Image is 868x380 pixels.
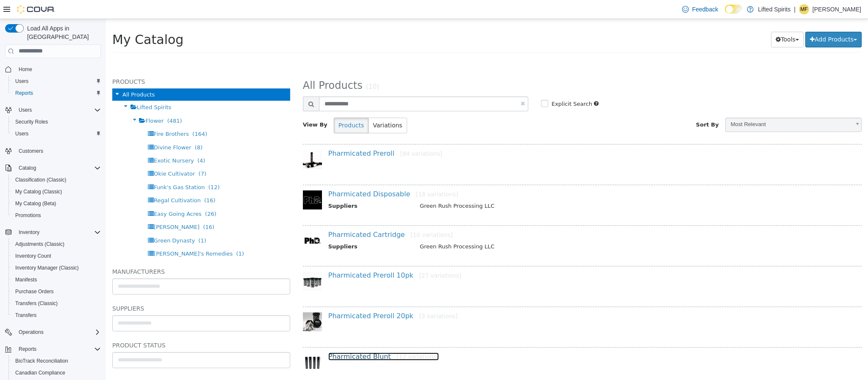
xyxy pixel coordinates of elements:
[222,212,347,220] a: Pharmicated Cartridge[10 variations]
[262,99,301,114] button: Variations
[444,81,486,89] label: Explicit Search
[8,75,104,87] button: Users
[12,251,101,261] span: Inventory Count
[692,5,718,14] span: Feedback
[15,130,28,137] span: Users
[19,229,39,236] span: Inventory
[15,358,68,364] span: BioTrack Reconciliation
[15,90,33,96] span: Reports
[197,212,216,231] img: 150
[12,117,51,127] a: Security Roles
[15,253,51,259] span: Inventory Count
[222,171,352,179] a: Pharmicated Disposable[18 variations]
[12,263,82,273] a: Inventory Manager (Classic)
[98,178,110,184] span: (16)
[12,210,44,220] a: Promotions
[17,5,55,14] img: Cova
[794,4,796,14] p: |
[12,356,72,366] a: BioTrack Reconciliation
[758,4,790,14] p: Lifted Spirits
[48,231,127,238] span: [PERSON_NAME]'s Remedies
[19,165,36,171] span: Catalog
[93,151,100,158] span: (7)
[12,76,101,86] span: Users
[92,218,100,225] span: (1)
[15,344,101,354] span: Reports
[12,175,101,185] span: Classification (Classic)
[19,148,43,154] span: Customers
[8,309,104,321] button: Transfers
[15,163,101,173] span: Catalog
[15,146,47,156] a: Customers
[8,297,104,309] button: Transfers (Classic)
[15,212,41,219] span: Promotions
[15,369,65,376] span: Canadian Compliance
[19,107,32,113] span: Users
[8,128,104,140] button: Users
[12,198,101,209] span: My Catalog (Beta)
[679,1,721,18] a: Feedback
[308,223,734,234] td: Green Rush Processing LLC
[12,286,57,297] a: Purchase Orders
[12,129,101,139] span: Users
[12,129,32,139] a: Users
[12,310,101,320] span: Transfers
[12,210,101,220] span: Promotions
[308,183,734,193] td: Green Rush Processing LLC
[222,223,308,234] th: Suppliers
[48,218,89,225] span: Green Dynasty
[8,186,104,198] button: My Catalog (Classic)
[48,151,89,158] span: Okie Cultivator
[15,327,47,337] button: Operations
[12,356,101,366] span: BioTrack Reconciliation
[86,112,101,118] span: (164)
[31,85,66,91] span: Lifted Spirits
[6,358,184,368] h5: Product Details
[12,88,36,98] a: Reports
[48,112,83,118] span: Fire Brothers
[12,275,40,285] a: Manifests
[590,102,613,109] span: Sort By
[725,5,743,14] input: Dark Mode
[12,198,60,209] a: My Catalog (Beta)
[15,312,36,319] span: Transfers
[15,200,56,207] span: My Catalog (Beta)
[15,276,37,283] span: Manifests
[12,310,40,320] a: Transfers
[197,334,216,353] img: 150
[15,188,62,195] span: My Catalog (Classic)
[15,78,28,85] span: Users
[2,162,104,174] button: Catalog
[15,300,58,307] span: Transfers (Classic)
[197,253,216,272] img: 150
[800,4,807,14] span: MF
[12,175,70,185] a: Classification (Classic)
[8,238,104,250] button: Adjustments (Classic)
[48,205,94,211] span: [PERSON_NAME]
[99,192,111,198] span: (26)
[48,192,96,198] span: Easy Going Acres
[197,171,216,190] img: 150
[799,4,809,14] div: Matt Fallaschek
[12,187,66,197] a: My Catalog (Classic)
[15,105,101,115] span: Users
[305,212,347,219] small: [10 variations]
[8,367,104,379] button: Canadian Compliance
[197,293,216,312] img: 150
[15,146,101,156] span: Customers
[15,163,39,173] button: Catalog
[48,178,95,184] span: Regal Cultivation
[619,99,756,113] a: Most Relevant
[15,241,64,248] span: Adjustments (Classic)
[48,138,88,145] span: Exotic Nursery
[8,250,104,262] button: Inventory Count
[2,226,104,238] button: Inventory
[8,174,104,186] button: Classification (Classic)
[15,64,101,74] span: Home
[8,87,104,99] button: Reports
[61,99,76,105] span: (481)
[92,138,99,145] span: (4)
[228,99,263,114] button: Products
[15,227,101,237] span: Inventory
